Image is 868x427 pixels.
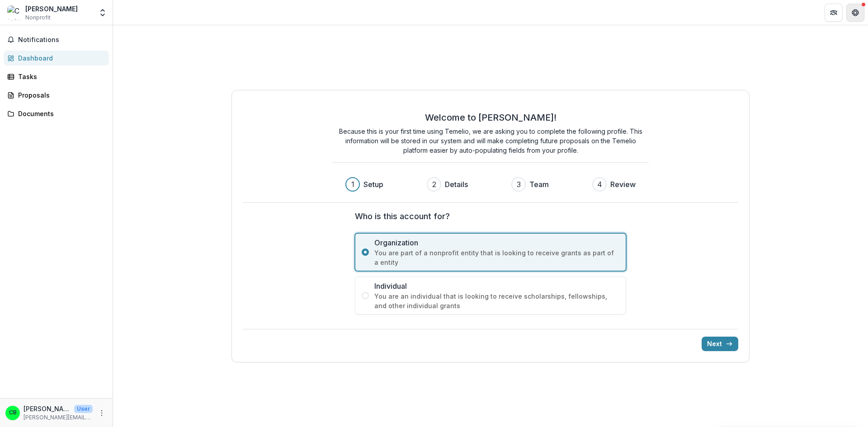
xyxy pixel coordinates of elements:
[345,177,636,192] div: Progress
[825,4,843,22] button: Partners
[351,179,354,190] div: 1
[363,179,383,190] h3: Setup
[517,179,521,190] div: 3
[332,127,649,155] p: Because this is your first time using Temelio, we are asking you to complete the following profil...
[374,237,619,248] span: Organization
[18,90,102,100] div: Proposals
[4,33,109,47] button: Notifications
[7,5,22,20] img: Christina Bruno
[96,4,109,22] button: Open entity switcher
[702,337,738,351] button: Next
[25,14,51,22] span: Nonprofit
[4,88,109,103] a: Proposals
[529,179,549,190] h3: Team
[18,109,102,118] div: Documents
[432,179,436,190] div: 2
[18,53,102,63] div: Dashboard
[4,106,109,121] a: Documents
[18,36,105,44] span: Notifications
[24,404,71,413] p: [PERSON_NAME]
[355,210,621,222] label: Who is this account for?
[610,179,636,190] h3: Review
[374,248,619,267] span: You are part of a nonprofit entity that is looking to receive grants as part of a entity
[96,408,107,418] button: More
[4,69,109,84] a: Tasks
[9,410,17,416] div: Christina Bruno
[24,413,93,422] p: [PERSON_NAME][EMAIL_ADDRESS][PERSON_NAME][DOMAIN_NAME]
[597,179,602,190] div: 4
[18,72,102,81] div: Tasks
[74,405,93,413] p: User
[445,179,468,190] h3: Details
[846,4,864,22] button: Get Help
[25,4,78,14] div: [PERSON_NAME]
[374,291,619,310] span: You are an individual that is looking to receive scholarships, fellowships, and other individual ...
[425,112,557,123] h2: Welcome to [PERSON_NAME]!
[4,51,109,66] a: Dashboard
[374,281,619,291] span: Individual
